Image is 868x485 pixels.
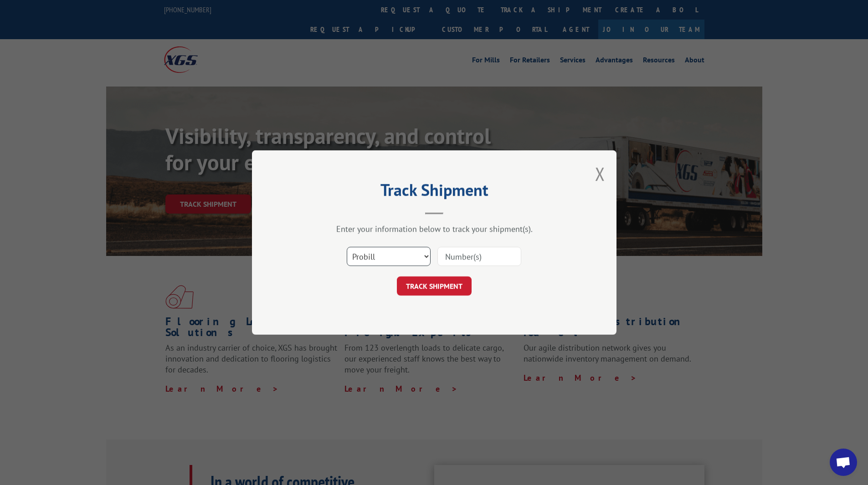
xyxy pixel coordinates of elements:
button: Close modal [595,162,605,186]
div: Enter your information below to track your shipment(s). [298,224,571,234]
h2: Track Shipment [298,184,571,201]
div: Open chat [830,449,857,476]
input: Number(s) [437,247,521,266]
button: TRACK SHIPMENT [397,276,472,296]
